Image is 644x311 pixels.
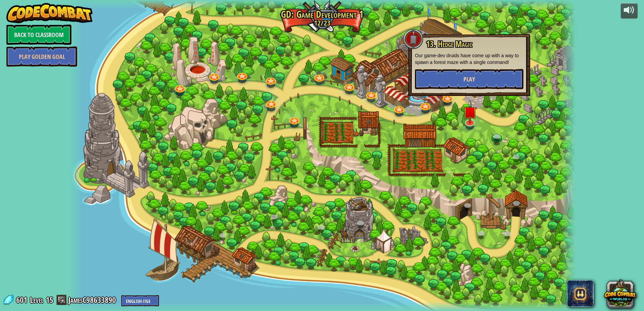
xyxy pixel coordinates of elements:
button: Play [415,69,523,89]
span: 15 [46,295,53,305]
span: Play [463,75,475,83]
button: Adjust volume [621,3,638,19]
p: Our game-dev druids have come up with a way to spawn a forest maze with a single command! [415,52,523,66]
a: JamesC98633890 [68,295,118,305]
a: Play Golden Goal [6,46,77,67]
img: CodeCombat - Learn how to code by playing a game [6,3,93,23]
span: 13. Hedge Magic [426,38,472,50]
a: Back to Classroom [6,25,71,45]
img: level-banner-unstarted.png [463,100,477,123]
span: 601 [16,295,29,305]
span: Level [30,295,43,306]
